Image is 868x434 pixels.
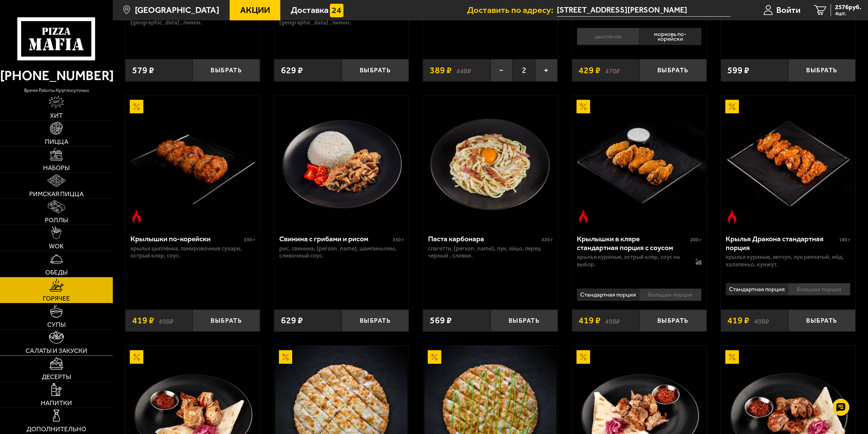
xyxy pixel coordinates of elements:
span: Хит [50,112,63,119]
div: 0 [572,25,707,52]
button: Выбрать [639,309,707,332]
span: Обеды [45,269,68,276]
span: 389 ₽ [430,66,452,75]
span: 429 ₽ [579,66,601,75]
s: 498 ₽ [159,316,174,325]
button: Выбрать [341,309,409,332]
span: Горячее [43,295,70,302]
span: Доставить по адресу: [467,6,557,15]
button: − [491,59,513,81]
img: Акционный [725,350,739,364]
span: Роллы [45,217,68,223]
img: Акционный [428,350,441,364]
li: Стандартная порция [577,288,639,301]
a: Свинина с грибами и рисом [274,95,409,228]
p: крылья куриные, кетчуп, лук репчатый, мёд, халапеньо, кунжут. [726,253,850,268]
span: Напитки [41,400,72,406]
span: 599 ₽ [727,66,749,75]
span: WOK [49,243,64,249]
span: 419 ₽ [132,316,154,325]
span: 2576 руб. [835,4,861,11]
img: 15daf4d41897b9f0e9f617042186c801.svg [330,4,343,17]
img: Острое блюдо [130,210,143,223]
s: 498 ₽ [605,316,620,325]
img: Акционный [725,100,739,113]
span: [GEOGRAPHIC_DATA] [135,6,219,15]
span: 419 ₽ [579,316,601,325]
div: 0 [721,280,855,303]
img: Паста карбонара [424,95,557,228]
input: Ваш адрес доставки [557,4,730,17]
span: Войти [776,6,800,15]
button: Выбрать [788,309,855,332]
button: Выбрать [788,59,855,81]
span: Акции [240,6,270,15]
img: Свинина с грибами и рисом [275,95,408,228]
span: 629 ₽ [281,66,303,75]
span: 200 г [690,237,702,243]
button: Выбрать [639,59,707,81]
img: Акционный [130,100,143,113]
div: Крылышки в кляре стандартная порция c соусом [577,234,689,252]
img: Акционный [577,100,590,113]
a: АкционныйОстрое блюдоКрылья Дракона стандартная порция [721,95,855,228]
s: 470 ₽ [605,66,620,75]
span: 579 ₽ [132,66,154,75]
button: + [535,59,557,81]
span: 4 шт. [835,11,861,16]
a: АкционныйОстрое блюдоКрылышки в кляре стандартная порция c соусом [572,95,707,228]
div: Крылышки по-корейски [130,234,242,243]
span: 569 ₽ [430,316,452,325]
span: 230 г [244,237,255,243]
span: 320 г [542,237,553,243]
li: Стандартная порция [726,283,788,296]
p: крылья цыплёнка, панировочные сухари, острый кляр, соус. [130,245,255,260]
img: Акционный [577,350,590,364]
img: Острое блюдо [725,210,739,223]
span: 419 ₽ [727,316,749,325]
img: Крылышки в кляре стандартная порция c соусом [573,95,706,228]
img: Острое блюдо [577,210,590,223]
s: 498 ₽ [754,316,769,325]
li: Большая порция [639,288,702,301]
button: Выбрать [193,309,260,332]
li: морковь по-корейски [639,28,702,45]
span: улица Маршала Новикова, 7, подъезд 2 [557,4,730,17]
span: 180 г [839,237,850,243]
li: Большая порция [788,283,850,296]
img: Акционный [279,350,293,364]
span: 350 г [393,237,404,243]
span: Салаты и закуски [25,347,87,354]
span: Римская пицца [29,191,84,197]
div: Паста карбонара [428,234,540,243]
li: цыплёнок [577,28,639,45]
s: 448 ₽ [456,66,471,75]
div: Крылья Дракона стандартная порция [726,234,837,252]
div: Свинина с грибами и рисом [279,234,391,243]
span: Дополнительно [26,426,86,432]
img: Акционный [130,350,143,364]
p: спагетти, [PERSON_NAME], лук, яйцо, перец черный , сливки. [428,245,553,260]
img: Крылышки по-корейски [126,95,259,228]
span: Десерты [42,374,71,380]
img: Крылья Дракона стандартная порция [722,95,854,228]
button: Выбрать [193,59,260,81]
p: крылья куриные, острый кляр, соус на выбор. [577,253,686,268]
span: Пицца [45,138,68,145]
span: 2 [513,59,535,81]
span: Наборы [43,165,70,171]
button: Выбрать [341,59,409,81]
a: АкционныйОстрое блюдоКрылышки по-корейски [125,95,260,228]
p: рис, свинина, [PERSON_NAME], шампиньоны, сливочный соус. [279,245,404,260]
span: Доставка [291,6,329,15]
button: Выбрать [491,309,558,332]
span: 629 ₽ [281,316,303,325]
a: Паста карбонара [423,95,557,228]
span: Супы [47,321,66,328]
